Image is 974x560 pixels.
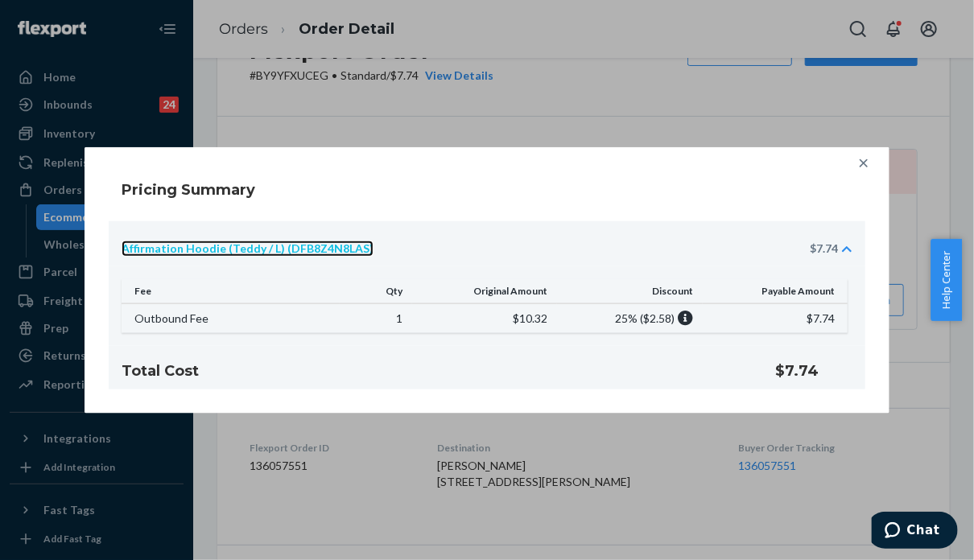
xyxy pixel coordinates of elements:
th: Payable Amount [703,279,848,303]
td: $10.32 [412,303,557,333]
td: 25% ( $2.58 ) [557,303,702,333]
td: 1 [340,303,412,333]
a: Affirmation Hoodie (Teddy / L) (DFB8Z4N8LAS) [122,241,374,257]
td: $7.74 [703,303,848,333]
th: Qty [340,279,412,303]
h4: Pricing Summary [122,179,255,200]
div: $7.74 [810,241,838,257]
span: Chat [35,11,68,26]
th: Original Amount [412,279,557,303]
td: Outbound Fee [122,303,340,333]
th: Fee [122,279,340,303]
h4: Total Cost [122,360,737,381]
h4: $7.74 [775,360,852,381]
th: Discount [557,279,702,303]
